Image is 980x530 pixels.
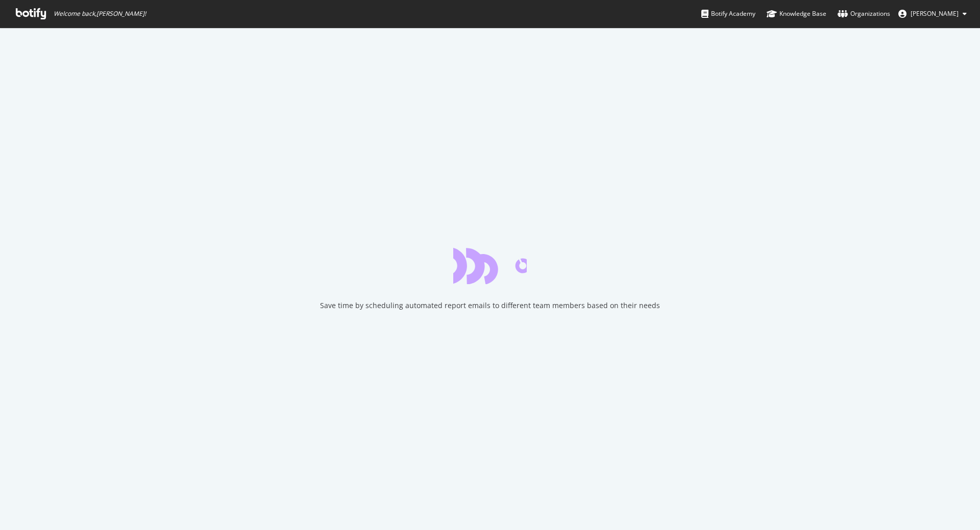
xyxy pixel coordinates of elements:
[54,10,146,18] span: Welcome back, [PERSON_NAME] !
[701,9,755,19] div: Botify Academy
[453,247,527,284] div: animation
[890,6,975,22] button: [PERSON_NAME]
[838,9,890,19] div: Organizations
[320,300,660,311] div: Save time by scheduling automated report emails to different team members based on their needs
[911,9,959,18] span: Joanne Brickles
[767,9,826,19] div: Knowledge Base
